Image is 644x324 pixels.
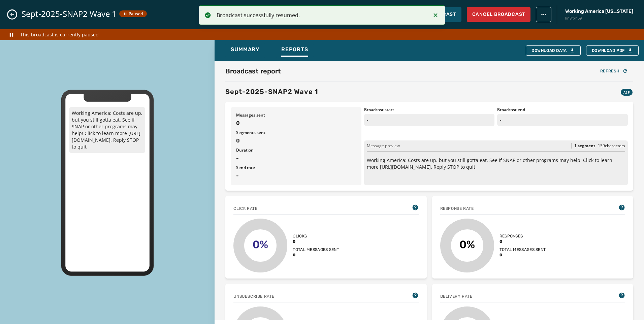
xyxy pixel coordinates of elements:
[440,294,473,299] span: Delivery Rate
[293,247,339,252] span: Total messages sent
[69,107,145,153] p: Working America: Costs are up, but you still gotta eat. See if SNAP or other programs may help! C...
[472,11,525,18] span: Cancel Broadcast
[225,66,281,76] h2: Broadcast report
[598,143,625,149] span: 159 characters
[364,107,495,112] span: Broadcast start
[281,46,308,53] span: Reports
[440,206,474,211] span: Response rate
[236,165,356,170] span: Send rate
[467,7,530,22] button: Cancel Broadcast
[236,112,356,118] span: Messages sent
[500,239,546,244] span: 0
[586,45,639,56] button: Download PDF
[225,87,318,96] h3: Sept-2025-SNAP2 Wave 1
[392,11,456,18] span: Resume Broadcast
[367,157,625,170] p: Working America: Costs are up, but you still gotta eat. See if SNAP or other programs may help! C...
[592,48,633,53] span: Download PDF
[253,238,268,251] text: 0%
[236,154,356,162] span: -
[600,68,628,74] div: Refresh
[225,43,265,58] button: Summary
[574,143,595,149] span: 1 segment
[500,247,546,252] span: Total messages sent
[236,130,356,135] span: Segments sent
[233,294,275,299] span: Unsubscribe Rate
[293,252,339,258] span: 0
[500,252,546,258] span: 0
[364,114,495,126] p: -
[217,11,426,19] div: Broadcast successfully resumed.
[526,45,581,56] button: Download Data
[233,206,257,211] span: Click rate
[236,119,356,127] span: 0
[497,107,628,112] span: Broadcast end
[123,11,143,17] span: Paused
[500,233,546,239] span: Responses
[236,148,356,153] span: Duration
[497,114,628,126] p: -
[276,43,314,58] button: Reports
[565,15,633,21] span: kn8rxh59
[293,239,339,244] span: 0
[595,66,633,76] button: Refresh
[367,143,400,149] span: Message preview
[293,233,339,239] span: Clicks
[236,137,356,145] span: 0
[236,172,356,180] span: -
[532,48,575,53] div: Download Data
[565,8,633,15] span: Working America [US_STATE]
[536,7,551,22] button: broadcast action menu
[459,238,475,251] text: 0%
[621,89,633,96] div: A2P
[231,46,260,53] span: Summary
